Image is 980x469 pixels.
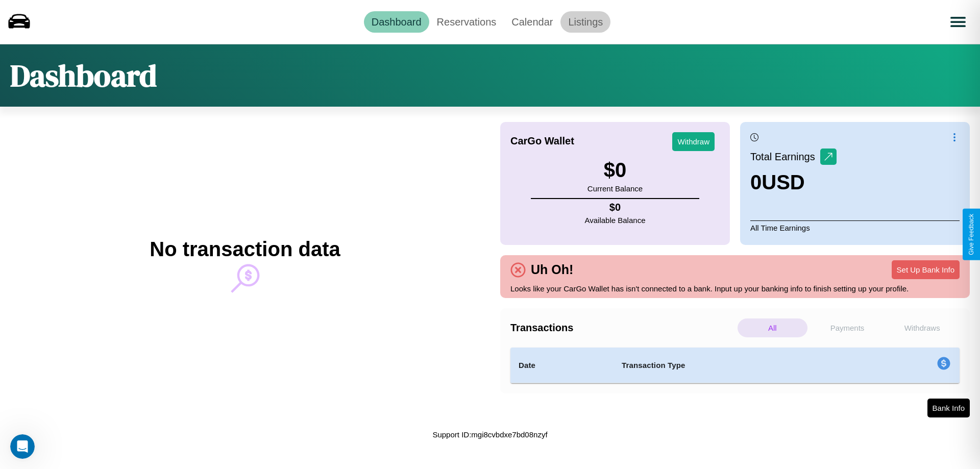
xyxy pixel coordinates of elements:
p: All Time Earnings [750,220,960,235]
h1: Dashboard [10,55,157,96]
button: Bank Info [927,399,970,417]
a: Reservations [429,11,504,33]
h4: Date [519,359,605,372]
h2: No transaction data [150,238,340,261]
button: Set Up Bank Info [892,260,960,279]
button: Open menu [944,8,972,36]
a: Listings [560,11,610,33]
h3: $ 0 [587,159,643,182]
table: simple table [510,348,960,383]
a: Calendar [504,11,560,33]
h3: 0 USD [750,171,837,194]
a: Dashboard [364,11,429,33]
h4: Transactions [510,322,735,334]
h4: Transaction Type [622,359,853,372]
p: Current Balance [587,182,643,195]
p: Total Earnings [750,147,820,166]
h4: $ 0 [585,202,646,213]
p: Looks like your CarGo Wallet has isn't connected to a bank. Input up your banking info to finish ... [510,282,960,295]
h4: Uh Oh! [526,262,578,277]
p: Support ID: mgi8cvbdxe7bd08nzyf [432,428,547,441]
iframe: Intercom live chat [10,434,35,459]
p: All [738,318,807,337]
p: Withdraws [887,318,957,337]
p: Available Balance [585,213,646,227]
button: Withdraw [672,132,715,151]
div: Give Feedback [968,214,975,255]
p: Payments [813,318,883,337]
h4: CarGo Wallet [510,135,574,147]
